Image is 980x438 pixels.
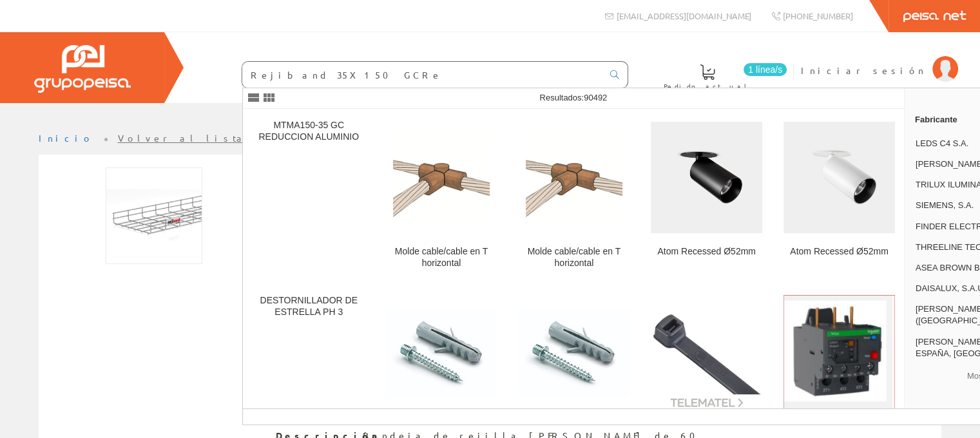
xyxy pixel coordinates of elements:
a: 1 línea/s Pedido actual [651,53,790,98]
a: Inicio [39,132,93,144]
img: Atom Recessed Ø52mm [783,122,895,233]
a: Atom Recessed Ø52mm Atom Recessed Ø52mm [640,110,773,284]
img: Molde cable/cable en T horizontal [393,129,490,226]
span: [PHONE_NUMBER] [783,10,853,21]
a: Volver al listado de productos [118,132,372,144]
img: Grupo Peisa [34,45,131,93]
img: ELEMENTO DE FIJACIÓN PAV-7x150 [386,309,497,397]
a: Molde cable/cable en T horizontal Molde cable/cable en T horizontal [508,110,640,284]
span: 1 línea/s [744,63,787,76]
div: MTMA150-35 GC REDUCCION ALUMINIO [253,120,365,143]
span: Resultados: [539,93,607,102]
img: Molde cable/cable en T horizontal [526,129,622,226]
div: Atom Recessed Ø52mm [651,246,762,258]
span: Pedido actual [664,80,751,93]
a: Iniciar sesión [801,53,958,66]
span: [EMAIL_ADDRESS][DOMAIN_NAME] [617,10,751,21]
a: MTMA150-35 GC REDUCCION ALUMINIO [243,110,375,284]
div: Atom Recessed Ø52mm [783,246,895,258]
img: ELEMENTO DE FIJACIÓN PAV-10x150 [518,309,629,397]
img: BRIDA TYFAST 163x2,4mm PA UV [651,298,762,409]
div: Molde cable/cable en T horizontal [386,246,497,269]
img: Atom Recessed Ø52mm [651,122,762,233]
a: Molde cable/cable en T horizontal Molde cable/cable en T horizontal [376,110,508,284]
img: Foto artículo 60232300 Rejiband 60x300 Gc Pemsa (150x150) [106,167,202,264]
a: Atom Recessed Ø52mm Atom Recessed Ø52mm [773,110,905,284]
img: Rele Termico 30-38a Tee [783,295,895,411]
span: 90492 [584,93,607,102]
span: Iniciar sesión [801,64,926,77]
input: Buscar ... [242,62,602,88]
div: Molde cable/cable en T horizontal [518,246,629,269]
div: DESTORNILLADOR DE ESTRELLA PH 3 [253,295,365,318]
